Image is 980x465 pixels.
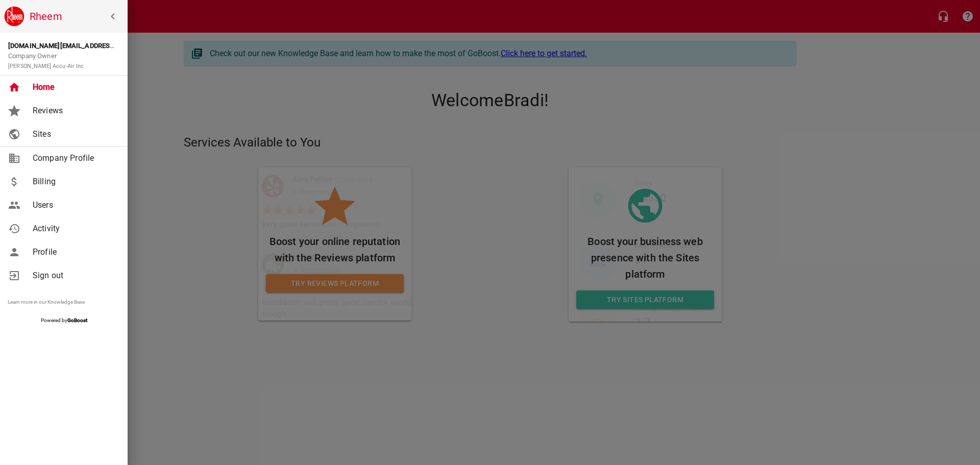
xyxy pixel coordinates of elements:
[33,128,115,140] span: Sites
[33,223,115,235] span: Activity
[33,152,115,164] span: Company Profile
[8,299,85,305] a: Learn more in our Knowledge Base
[33,81,115,93] span: Home
[30,8,124,25] h6: Rheem
[33,105,115,117] span: Reviews
[8,42,168,50] strong: [DOMAIN_NAME][EMAIL_ADDRESS][DOMAIN_NAME]
[4,6,24,27] img: rheem.png
[8,63,84,69] small: [PERSON_NAME] Accu-Air Inc
[41,317,87,323] span: Powered by
[33,199,115,211] span: Users
[33,246,115,258] span: Profile
[33,270,115,282] span: Sign out
[8,52,84,70] span: Company Owner
[67,317,87,323] strong: GoBoost
[33,176,115,188] span: Billing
